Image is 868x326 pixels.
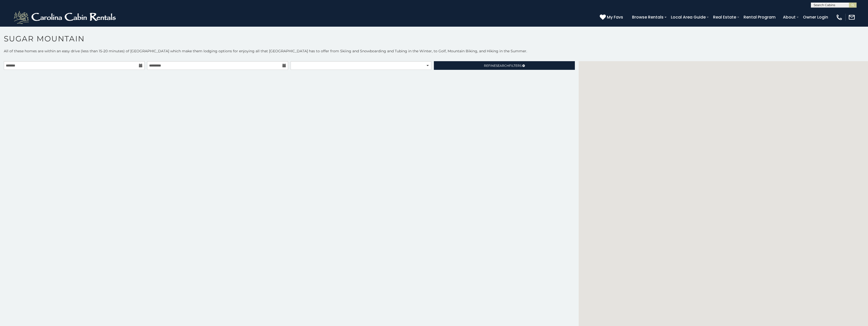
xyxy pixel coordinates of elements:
a: RefineSearchFilters [434,61,575,70]
span: Search [496,64,509,68]
a: About [780,13,798,22]
a: Browse Rentals [629,13,666,22]
img: White-1-2.png [13,10,118,25]
a: Rental Program [741,13,778,22]
a: My Favs [600,14,624,21]
a: Owner Login [800,13,831,22]
a: Local Area Guide [668,13,708,22]
img: phone-regular-white.png [836,14,843,21]
img: mail-regular-white.png [848,14,855,21]
span: My Favs [607,14,623,20]
a: Real Estate [711,13,739,22]
span: Refine Filters [484,64,522,68]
